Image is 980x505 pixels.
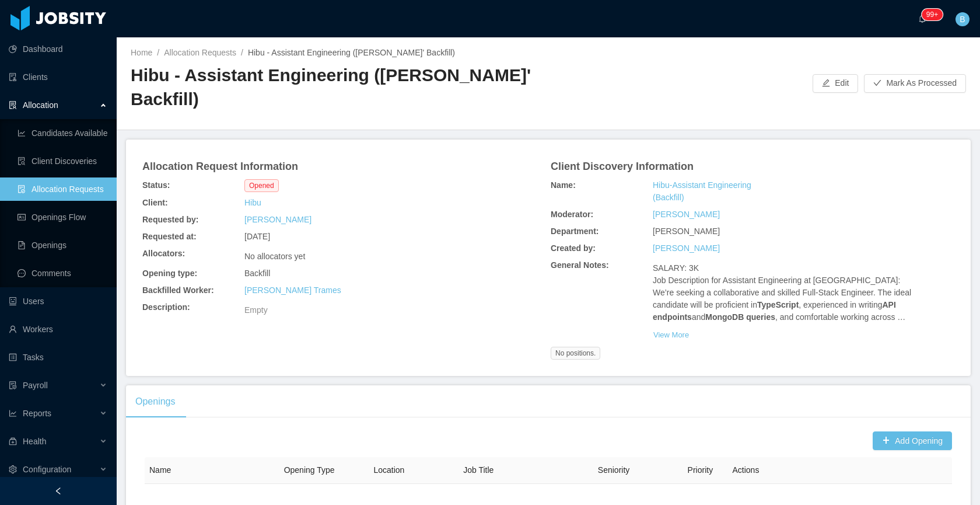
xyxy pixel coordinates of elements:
a: Hibu [244,197,261,209]
span: Job Title [463,465,494,475]
b: Requested at: [142,231,197,243]
button: icon: editEdit [813,74,858,93]
p: SALARY: 3K Job Description for Assistant Engineering at [GEOGRAPHIC_DATA]: We’re seeking a collab... [653,262,921,323]
button: icon: plusAdd Opening [873,431,952,450]
b: Created by: [551,242,596,255]
span: B [960,12,965,26]
i: icon: medicine-box [9,437,17,445]
article: Allocation Request Information [142,159,298,175]
span: Payroll [23,381,48,390]
sup: 245 [922,9,943,20]
span: Hibu - Assistant Engineering ([PERSON_NAME]' Backfill) [248,48,455,57]
b: General Notes: [551,259,609,271]
b: Name: [551,179,576,191]
span: Actions [732,465,759,475]
h2: Hibu - Assistant Engineering ([PERSON_NAME]' Backfill) [131,64,548,111]
button: checkMark As Processed [864,74,966,93]
a: icon: profileTasks [9,346,107,369]
a: [PERSON_NAME] [653,208,720,221]
span: / [241,48,243,57]
a: Home [131,48,152,57]
b: Client: [142,197,168,209]
span: Empty [244,305,268,315]
b: Moderator: [551,208,593,221]
div: Openings [126,385,185,418]
a: Hibu-Assistant Engineering (Backfill) [653,179,784,204]
div: No allocators yet [244,250,305,263]
span: Reports [23,409,51,418]
i: icon: file-protect [9,381,17,389]
i: icon: solution [9,101,17,109]
i: icon: setting [9,465,17,473]
span: Location [373,465,404,475]
span: Allocation [23,100,58,110]
a: icon: userWorkers [9,318,107,341]
a: icon: file-doneAllocation Requests [17,177,107,201]
a: icon: messageComments [17,262,107,285]
a: icon: pie-chartDashboard [9,37,107,61]
article: Client Discovery Information [551,159,694,175]
b: Status: [142,179,170,191]
a: icon: robotUsers [9,290,107,313]
span: No positions. [551,347,600,360]
button: View More [653,326,689,344]
span: [DATE] [244,231,270,243]
b: Allocators: [142,248,185,260]
span: Priority [688,465,713,475]
b: Department: [551,225,598,238]
b: Backfilled Worker: [142,284,214,297]
span: Backfill [244,267,270,280]
span: Health [23,437,46,446]
span: Opening Type [284,465,335,475]
a: Allocation Requests [164,48,236,57]
a: [PERSON_NAME] [653,242,720,255]
a: [PERSON_NAME] Trames [244,284,341,297]
i: icon: bell [918,15,926,23]
span: Name [149,465,171,475]
a: icon: file-textOpenings [17,234,107,257]
span: / [157,48,159,57]
strong: TypeScript [757,300,799,309]
span: Opened [244,179,279,192]
strong: MongoDB queries [705,312,775,322]
a: icon: idcardOpenings Flow [17,206,107,229]
i: icon: line-chart [9,409,17,417]
a: icon: auditClients [9,65,107,89]
b: Opening type: [142,267,197,280]
a: [PERSON_NAME] [244,214,311,226]
span: Seniority [598,465,629,475]
a: icon: file-searchClient Discoveries [17,149,107,173]
div: [PERSON_NAME] [650,223,786,240]
span: Configuration [23,465,71,474]
a: icon: line-chartCandidates Available [17,121,107,145]
b: Requested by: [142,214,198,226]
